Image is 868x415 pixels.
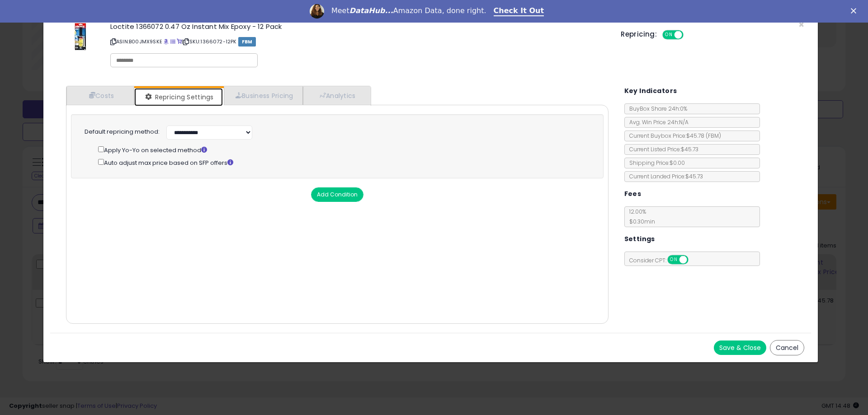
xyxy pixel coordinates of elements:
[164,38,169,45] a: BuyBox page
[110,23,607,30] h3: Loctite 1366072 0.47 Oz Instant Mix Epoxy - 12 Pack
[494,6,544,16] a: Check It Out
[311,187,363,202] button: Add Condition
[625,256,700,264] span: Consider CPT:
[238,37,256,47] span: FBM
[682,31,697,39] span: OFF
[625,105,687,112] span: BuyBox Share 24h: 0%
[75,23,86,50] img: 41em1r4iBrL._SL60_.jpg
[770,340,804,355] button: Cancel
[98,145,589,155] div: Apply Yo-Yo on selected method
[310,4,324,19] img: Profile image for Georgie
[625,145,698,153] span: Current Listed Price: $45.73
[625,218,655,225] span: $0.30 min
[66,86,134,105] a: Costs
[798,18,804,31] span: ×
[686,132,721,140] span: $45.78
[621,31,657,38] h5: Repricing:
[687,256,701,264] span: OFF
[625,173,703,180] span: Current Landed Price: $45.73
[303,86,370,105] a: Analytics
[625,132,721,140] span: Current Buybox Price:
[625,159,685,167] span: Shipping Price: $0.00
[177,38,182,45] a: Your listing only
[224,86,303,105] a: Business Pricing
[663,31,675,39] span: ON
[134,88,223,106] a: Repricing Settings
[170,38,175,45] a: All offer listings
[349,6,393,15] i: DataHub...
[625,208,655,225] span: 12.00 %
[98,157,589,168] div: Auto adjust max price based on SFP offers
[110,34,607,49] p: ASIN: B00JMX9SKE | SKU: 1366072-12PK
[624,233,655,245] h5: Settings
[624,85,677,97] h5: Key Indicators
[331,6,486,15] div: Meet Amazon Data, done right.
[624,188,642,200] h5: Fees
[714,340,766,355] button: Save & Close
[85,128,160,136] label: Default repricing method:
[625,118,689,126] span: Avg. Win Price 24h: N/A
[706,132,721,140] span: ( FBM )
[668,256,679,264] span: ON
[851,8,860,14] div: Close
